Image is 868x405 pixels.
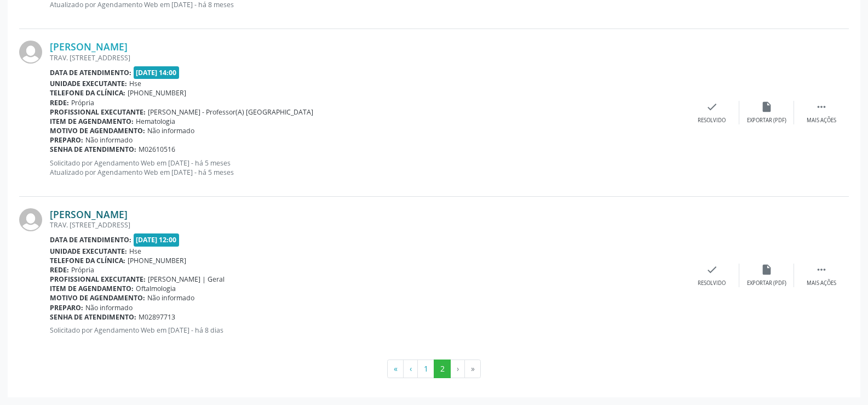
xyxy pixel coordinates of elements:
[19,208,42,231] img: img
[134,66,180,79] span: [DATE] 14:00
[85,303,133,312] span: Não informado
[815,264,827,276] i: 
[761,101,773,113] i: insert_drive_file
[761,264,773,276] i: insert_drive_file
[19,41,42,64] img: img
[50,256,125,265] b: Telefone da clínica:
[434,360,451,378] button: Go to page 2
[50,98,69,107] b: Rede:
[747,279,786,287] div: Exportar (PDF)
[807,279,836,287] div: Mais ações
[128,88,186,98] span: [PHONE_NUMBER]
[50,41,128,53] a: [PERSON_NAME]
[139,312,175,322] span: M02897713
[706,264,718,276] i: check
[50,303,83,312] b: Preparo:
[136,117,175,126] span: Hematologia
[747,117,786,124] div: Exportar (PDF)
[50,265,69,275] b: Rede:
[50,53,685,62] div: TRAV. [STREET_ADDRESS]
[50,126,145,135] b: Motivo de agendamento:
[50,145,136,154] b: Senha de atendimento:
[147,126,194,135] span: Não informado
[19,360,849,378] ul: Pagination
[134,233,180,246] span: [DATE] 12:00
[706,101,718,113] i: check
[815,101,827,113] i: 
[50,220,685,230] div: TRAV. [STREET_ADDRESS]
[50,135,83,145] b: Preparo:
[50,235,131,244] b: Data de atendimento:
[387,360,404,378] button: Go to first page
[807,117,836,124] div: Mais ações
[50,326,685,335] p: Solicitado por Agendamento Web em [DATE] - há 8 dias
[129,79,141,88] span: Hse
[50,158,685,177] p: Solicitado por Agendamento Web em [DATE] - há 5 meses Atualizado por Agendamento Web em [DATE] - ...
[147,293,194,303] span: Não informado
[148,107,313,117] span: [PERSON_NAME] - Professor(A) [GEOGRAPHIC_DATA]
[71,98,94,107] span: Própria
[129,247,141,256] span: Hse
[50,284,134,293] b: Item de agendamento:
[50,247,127,256] b: Unidade executante:
[71,265,94,275] span: Própria
[698,117,726,124] div: Resolvido
[136,284,176,293] span: Oftalmologia
[698,279,726,287] div: Resolvido
[50,88,125,98] b: Telefone da clínica:
[50,79,127,88] b: Unidade executante:
[50,107,146,117] b: Profissional executante:
[417,360,434,378] button: Go to page 1
[50,293,145,303] b: Motivo de agendamento:
[50,208,128,220] a: [PERSON_NAME]
[50,68,131,77] b: Data de atendimento:
[403,360,418,378] button: Go to previous page
[148,275,225,284] span: [PERSON_NAME] | Geral
[85,135,133,145] span: Não informado
[50,117,134,126] b: Item de agendamento:
[50,275,146,284] b: Profissional executante:
[50,312,136,322] b: Senha de atendimento:
[139,145,175,154] span: M02610516
[128,256,186,265] span: [PHONE_NUMBER]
